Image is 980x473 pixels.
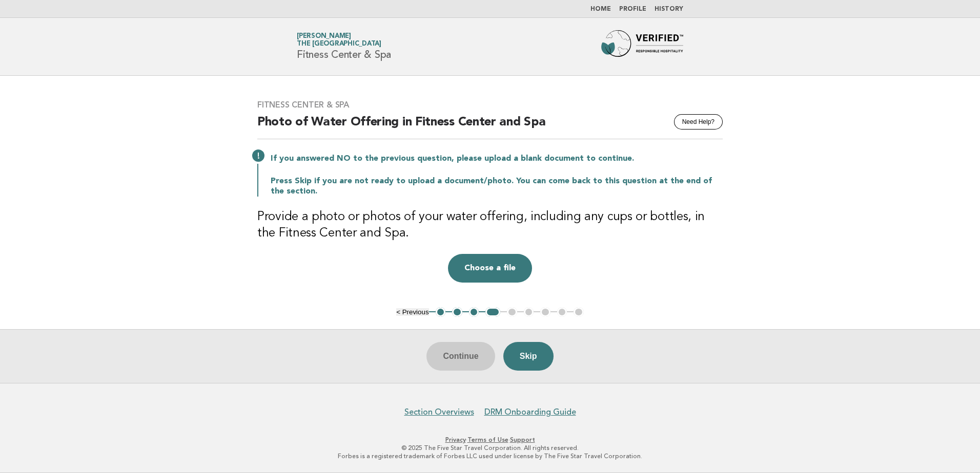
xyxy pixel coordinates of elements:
[297,33,381,47] a: [PERSON_NAME]The [GEOGRAPHIC_DATA]
[503,342,554,371] button: Skip
[271,176,723,197] p: Press Skip if you are not ready to upload a document/photo. You can come back to this question at...
[510,436,535,443] a: Support
[445,436,466,443] a: Privacy
[469,307,479,317] button: 3
[590,6,611,12] a: Home
[297,33,391,60] h1: Fitness Center & Spa
[396,308,428,316] button: < Previous
[484,407,576,417] a: DRM Onboarding Guide
[485,307,500,317] button: 4
[176,444,804,452] p: © 2025 The Five Star Travel Corporation. All rights reserved.
[655,6,683,12] a: History
[448,254,532,283] button: Choose a file
[257,114,723,139] h2: Photo of Water Offering in Fitness Center and Spa
[436,307,446,317] button: 1
[176,452,804,460] p: Forbes is a registered trademark of Forbes LLC used under license by The Five Star Travel Corpora...
[404,407,474,417] a: Section Overviews
[297,41,381,48] span: The [GEOGRAPHIC_DATA]
[467,436,508,443] a: Terms of Use
[619,6,646,12] a: Profile
[176,436,804,444] p: · ·
[674,114,723,130] button: Need Help?
[452,307,462,317] button: 2
[601,30,683,63] img: Forbes Travel Guide
[271,154,723,164] p: If you answered NO to the previous question, please upload a blank document to continue.
[257,209,723,242] h3: Provide a photo or photos of your water offering, including any cups or bottles, in the Fitness C...
[257,100,723,110] h3: Fitness Center & Spa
